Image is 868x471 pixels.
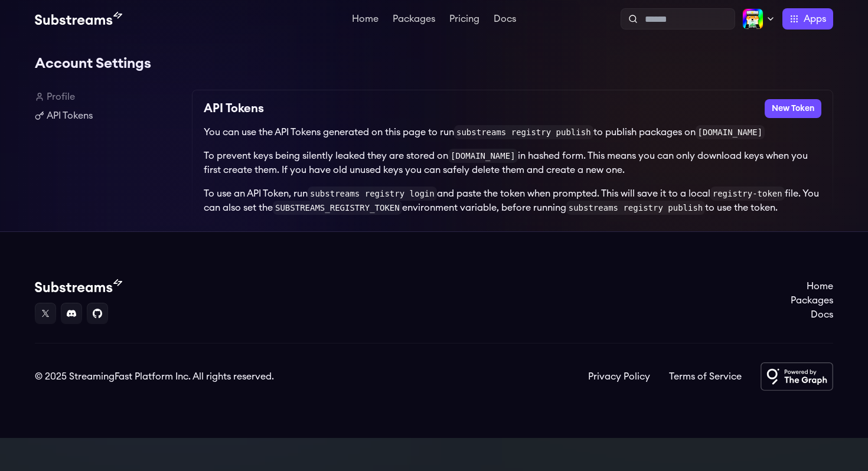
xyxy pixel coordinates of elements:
a: Privacy Policy [588,369,650,384]
code: [DOMAIN_NAME] [448,149,518,163]
p: You can use the API Tokens generated on this page to run to publish packages on [204,125,821,139]
a: Packages [791,293,833,308]
img: Profile [742,8,763,30]
img: Powered by The Graph [761,362,833,391]
span: Apps [804,12,826,26]
h2: API Tokens [204,99,264,118]
code: [DOMAIN_NAME] [696,125,765,139]
a: Home [791,279,833,293]
code: SUBSTREAMS_REGISTRY_TOKEN [273,201,402,215]
a: Home [350,14,381,26]
div: © 2025 StreamingFast Platform Inc. All rights reserved. [35,369,274,384]
code: substreams registry publish [454,125,593,139]
a: Profile [35,90,182,104]
p: To use an API Token, run and paste the token when prompted. This will save it to a local file. Yo... [204,187,821,215]
p: To prevent keys being silently leaked they are stored on in hashed form. This means you can only ... [204,149,821,177]
img: Substream's logo [35,12,122,26]
a: Pricing [447,14,482,26]
a: Docs [791,308,833,322]
a: Terms of Service [669,369,742,384]
h1: Account Settings [35,52,833,76]
a: Packages [390,14,438,26]
code: substreams registry publish [566,201,706,215]
a: API Tokens [35,109,182,123]
code: registry-token [710,187,785,201]
a: Docs [491,14,518,26]
button: New Token [765,99,821,118]
img: Substream's logo [35,279,122,293]
code: substreams registry login [308,187,437,201]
